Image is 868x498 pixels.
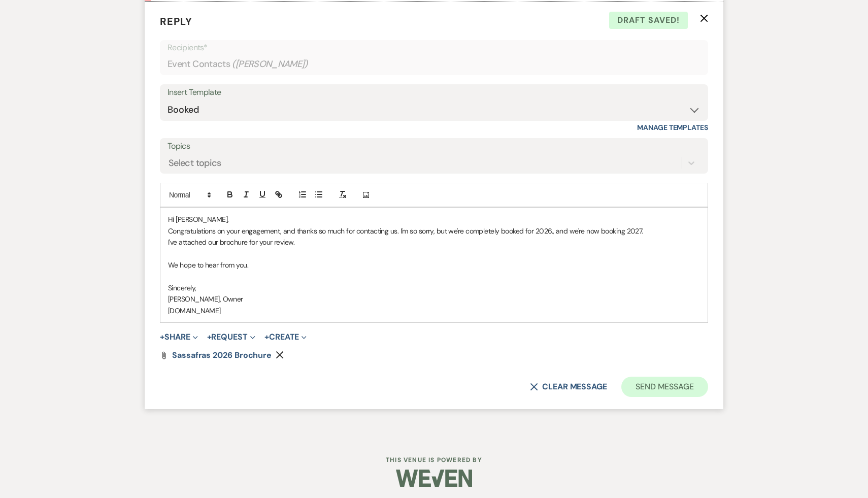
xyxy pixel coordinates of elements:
[621,377,708,397] button: Send Message
[168,305,700,316] p: [DOMAIN_NAME]
[609,12,688,29] span: Draft saved!
[172,350,272,360] span: Sassafras 2026 Brochure
[168,225,700,237] p: Congratulations on your engagement, and thanks so much for contacting us. I'm so sorry, but we're...
[637,123,708,132] a: Manage Templates
[160,333,164,341] span: +
[169,156,221,170] div: Select topics
[168,293,700,305] p: [PERSON_NAME], Owner
[168,282,700,293] p: Sincerely,
[168,41,700,54] p: Recipients*
[168,85,700,100] div: Insert Template
[264,333,307,341] button: Create
[396,460,472,496] img: Weven Logo
[207,333,212,341] span: +
[168,237,700,248] p: I've attached our brochure for your review.
[264,333,269,341] span: +
[232,57,308,71] span: ( [PERSON_NAME] )
[168,214,700,225] p: Hi [PERSON_NAME],
[160,15,192,28] span: Reply
[530,383,607,391] button: Clear message
[168,259,700,271] p: We hope to hear from you.
[207,333,255,341] button: Request
[168,54,700,74] div: Event Contacts
[160,333,198,341] button: Share
[172,351,272,359] a: Sassafras 2026 Brochure
[168,139,700,154] label: Topics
